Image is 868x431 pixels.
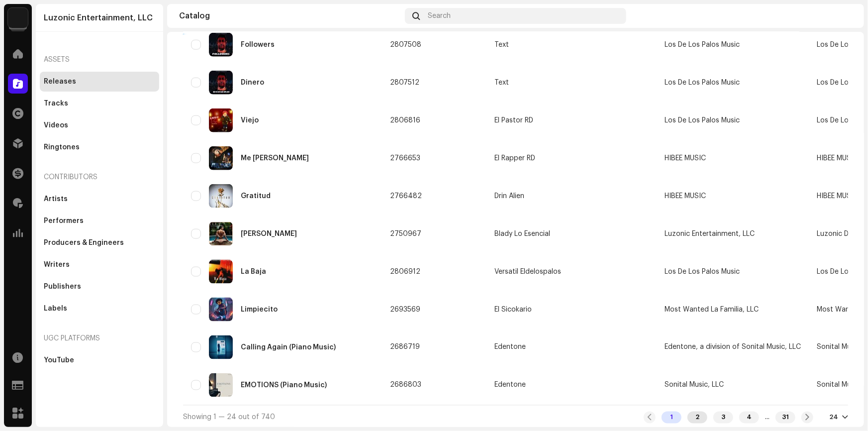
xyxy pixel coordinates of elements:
re-m-nav-item: Producers & Engineers [40,233,159,253]
re-a-nav-header: Contributors [40,165,159,189]
span: Edentone, a division of Sonital Music, LLC [665,344,801,351]
re-m-nav-item: Writers [40,255,159,275]
div: Edentone [494,382,526,389]
span: Text [494,79,649,86]
re-a-nav-header: Assets [40,48,159,72]
span: El Pastor RD [494,117,649,124]
span: 2806912 [390,268,420,275]
span: HIBEE MUSIC [665,193,706,200]
div: Text [494,41,509,48]
img: 5196fe17-aac4-43e3-9a50-57341dd00367 [209,373,233,397]
div: Limpiecito [241,306,278,313]
div: Text [494,79,509,86]
div: 3 [713,412,733,424]
div: Performers [44,217,84,225]
img: d82cd2c2-33a0-4511-a39e-1f489c2d07e5 [209,184,233,208]
span: Text [494,41,649,48]
div: Drin Alien [494,193,524,200]
span: 2806816 [390,117,420,124]
div: Gratitud [241,193,271,200]
div: YouTube [44,356,74,364]
div: 1 [662,412,681,424]
div: 31 [775,412,795,424]
span: 2807512 [390,79,419,86]
div: La Baja [241,268,266,275]
re-m-nav-item: Publishers [40,277,159,297]
div: Me Han Fallao [241,155,309,162]
re-m-nav-item: Artists [40,189,159,209]
div: ... [765,414,770,422]
div: EMOTIONS (Piano Music) [241,382,327,389]
div: Viejo [241,117,259,124]
div: Blady Lo Esencial [494,230,550,237]
div: 24 [829,414,838,422]
div: El Sicokario [494,306,532,313]
div: Producers & Engineers [44,239,124,247]
span: Blady Lo Esencial [494,230,649,237]
span: 2686803 [390,382,421,389]
span: Search [428,12,451,20]
div: Videos [44,121,68,129]
span: Edentone [494,382,649,389]
img: 3f8b1ee6-8fa8-4d5b-9023-37de06d8e731 [8,8,28,28]
div: 4 [739,412,759,424]
span: 2766482 [390,193,422,200]
span: Versatil Eldelospalos [494,268,649,275]
div: El Pastor RD [494,117,533,124]
re-m-nav-item: Videos [40,115,159,135]
img: 77216d30-4d1e-478e-be3f-d3309b9cf2dc [209,108,233,132]
img: 6f7e7bb5-0a0e-4c10-b781-775d98f4b5fb [209,222,233,246]
span: Los De Los Palos Music [665,79,740,86]
div: Tracks [44,100,68,108]
re-m-nav-item: Releases [40,72,159,92]
div: Catalog [179,12,401,20]
re-m-nav-item: YouTube [40,350,159,370]
re-m-nav-item: Labels [40,299,159,319]
div: Dinero [241,79,264,86]
span: El Rapper RD [494,155,649,162]
re-m-nav-item: Performers [40,211,159,231]
span: Sonital Music, LLC [665,382,724,389]
div: El Rapper RD [494,155,535,162]
span: HIBEE MUSIC [817,155,858,162]
span: Edentone [494,344,649,351]
span: Most Wanted La Familia, LLC [665,306,759,313]
div: Releases [44,78,76,86]
span: 2807508 [390,41,421,48]
div: Calling Again (Piano Music) [241,344,336,351]
div: Ella [241,230,297,237]
span: El Sicokario [494,306,649,313]
div: Versatil Eldelospalos [494,268,561,275]
span: Showing 1 — 24 out of 740 [183,414,275,421]
span: 2766653 [390,155,420,162]
img: 223946ed-5884-477b-b501-20c27f0484fd [209,260,233,284]
img: ceae497d-8a2c-410a-8a47-35d96b83f60b [209,146,233,170]
span: 2693569 [390,306,420,313]
img: 937e7daf-0169-473d-9faa-ee44df376199 [209,71,233,95]
span: Drin Alien [494,193,649,200]
span: 2750967 [390,230,421,237]
div: Ringtones [44,143,80,151]
span: HIBEE MUSIC [665,155,706,162]
div: Publishers [44,283,81,291]
div: Followers [241,41,275,48]
img: 7bfcd954-65af-451e-9bcf-5c852b60ef27 [209,335,233,359]
span: Luzonic Entertainment, LLC [665,230,755,237]
div: Writers [44,261,70,269]
re-m-nav-item: Ringtones [40,137,159,157]
span: Los De Los Palos Music [665,41,740,48]
img: 44baa359-e5fb-470a-8f2c-ea01345deccd [836,8,852,24]
div: Labels [44,305,67,313]
div: 2 [687,412,707,424]
img: 97ef2fc9-4a74-4e22-8630-d3e3f8913bd3 [209,33,233,57]
re-a-nav-header: UGC Platforms [40,326,159,350]
re-m-nav-item: Tracks [40,94,159,113]
span: 2686719 [390,344,420,351]
span: HIBEE MUSIC [817,193,858,200]
span: Los De Los Palos Music [665,268,740,275]
img: dadec218-399a-4bfd-8496-00480a95b4aa [209,298,233,322]
div: Artists [44,195,68,203]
